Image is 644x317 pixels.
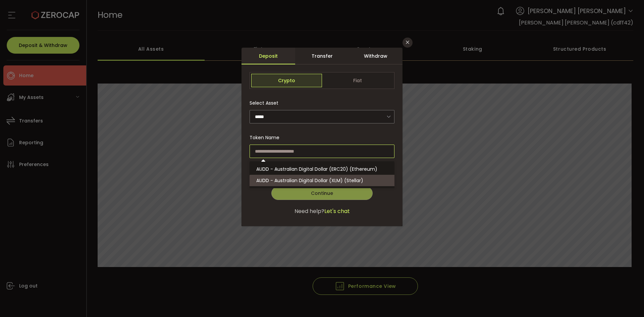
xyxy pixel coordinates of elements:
div: Transfer [295,48,349,64]
label: Select Asset [250,100,282,106]
span: AUDD - Australian Digital Dollar (XLM) (Stellar) [256,177,363,184]
button: Close [402,38,413,48]
span: Continue [311,190,333,197]
div: Withdraw [349,48,402,64]
span: AUDD - Australian Digital Dollar (ERC20) (Ethereum) [256,166,377,172]
button: Continue [271,187,373,200]
span: Fiat [322,74,393,87]
iframe: Chat Widget [566,245,644,317]
div: dialog [241,48,402,226]
span: Let's chat [324,207,350,215]
span: Crypto [251,74,322,87]
label: Token Name [250,134,283,141]
span: Need help? [294,207,324,215]
div: Deposit [241,48,295,64]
